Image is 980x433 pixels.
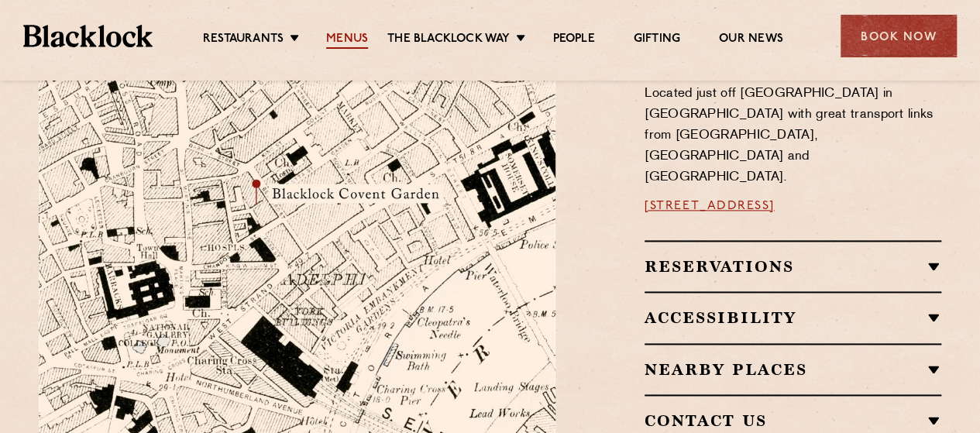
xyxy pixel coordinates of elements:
h2: Contact Us [645,411,941,430]
a: Restaurants [203,32,284,49]
a: Menus [326,32,368,49]
h2: Nearby Places [645,360,941,379]
h2: Reservations [645,257,941,276]
a: People [552,32,594,49]
span: Located just off [GEOGRAPHIC_DATA] in [GEOGRAPHIC_DATA] with great transport links from [GEOGRAPH... [645,88,933,184]
a: Our News [719,32,783,49]
a: [STREET_ADDRESS] [645,200,775,212]
a: The Blacklock Way [387,32,510,49]
a: Gifting [634,32,680,49]
div: Book Now [841,15,957,57]
img: BL_Textured_Logo-footer-cropped.svg [23,25,153,46]
h2: Accessibility [645,308,941,327]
